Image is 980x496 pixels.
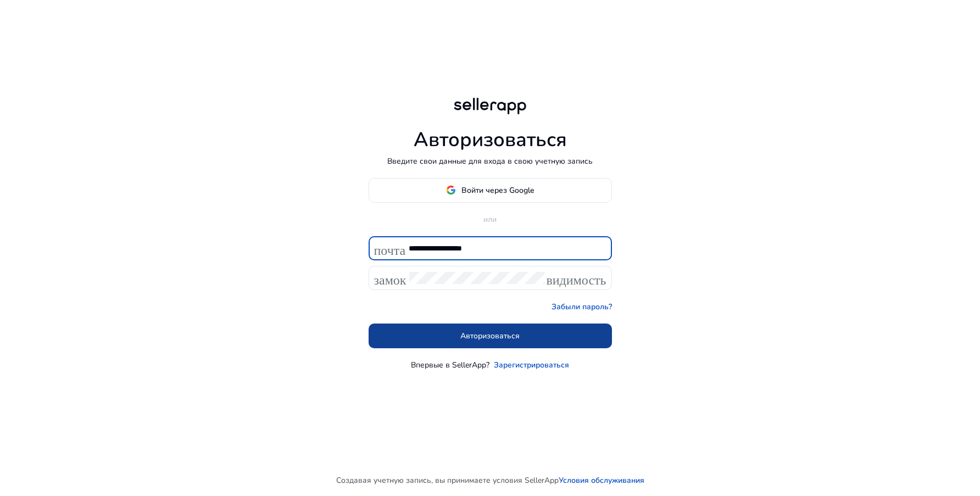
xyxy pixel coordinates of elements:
[374,241,406,256] font: почта
[414,126,567,153] font: Авторизоваться
[559,475,644,486] font: Условия обслуживания
[369,324,612,348] button: Авторизоваться
[411,360,489,370] font: Впервые в SellerApp?
[494,359,569,371] a: Зарегистрироваться
[494,360,569,370] font: Зарегистрироваться
[559,475,644,486] a: Условия обслуживания
[369,178,612,203] button: Войти через Google
[552,302,612,312] font: Забыли пароль?
[552,301,612,313] a: Забыли пароль?
[446,185,456,195] img: google-logo.svg
[460,331,520,341] font: Авторизоваться
[387,156,593,166] font: Введите свои данные для входа в свою учетную запись
[336,475,559,486] font: Создавая учетную запись, вы принимаете условия SellerApp
[374,270,407,286] font: замок
[483,214,497,225] font: или
[546,270,606,286] font: видимость
[461,185,534,196] font: Войти через Google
